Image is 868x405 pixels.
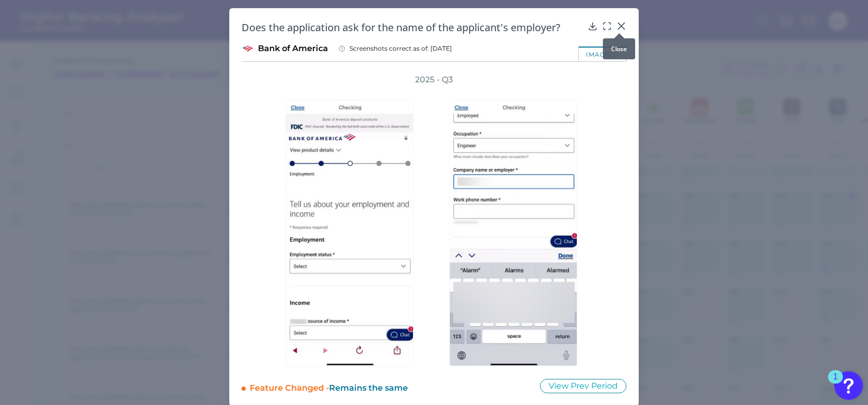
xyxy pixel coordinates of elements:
[242,20,583,34] h2: Does the application ask for the name of the applicant's employer?
[540,379,626,393] button: View Prev Period
[286,100,414,366] img: 4518-102-BofA-Onboarding-RC-Q3-2025.png
[250,378,526,394] div: Feature Changed -
[833,377,838,390] div: 1
[258,43,328,54] span: Bank of America
[415,74,453,85] h3: 2025 - Q3
[329,383,408,393] span: Remains the same
[603,38,635,59] div: Close
[578,47,626,61] div: image(s)
[449,100,577,366] img: 4518-105-BofA-Onboarding-RC-Q3-2025.png
[350,44,452,53] span: Screenshots correct as of: [DATE]
[834,371,863,400] button: Open Resource Center, 1 new notification
[242,42,254,55] img: Bank of America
